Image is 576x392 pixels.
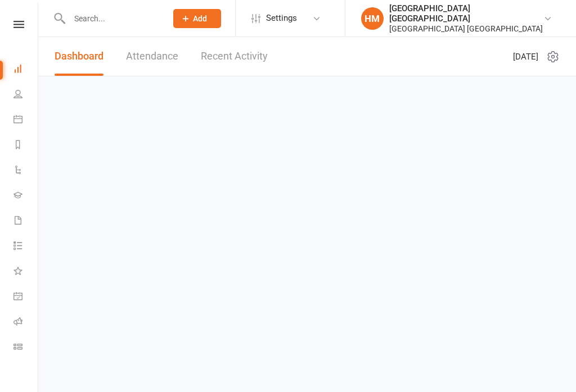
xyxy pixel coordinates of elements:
a: Dashboard [55,37,103,76]
div: HM [361,7,384,30]
a: General attendance kiosk mode [13,285,39,310]
a: Calendar [13,108,39,133]
span: Add [193,14,207,23]
span: Settings [266,6,297,31]
input: Search... [66,11,159,26]
a: Recent Activity [201,37,268,76]
a: Dashboard [13,57,39,83]
a: Reports [13,133,39,158]
a: People [13,83,39,108]
a: Attendance [126,37,178,76]
a: What's New [13,259,39,285]
div: [GEOGRAPHIC_DATA] [GEOGRAPHIC_DATA] [389,3,543,24]
a: Class kiosk mode [13,335,39,361]
div: [GEOGRAPHIC_DATA] [GEOGRAPHIC_DATA] [389,24,543,34]
span: [DATE] [513,50,538,63]
button: Add [173,9,221,28]
a: Roll call kiosk mode [13,310,39,335]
